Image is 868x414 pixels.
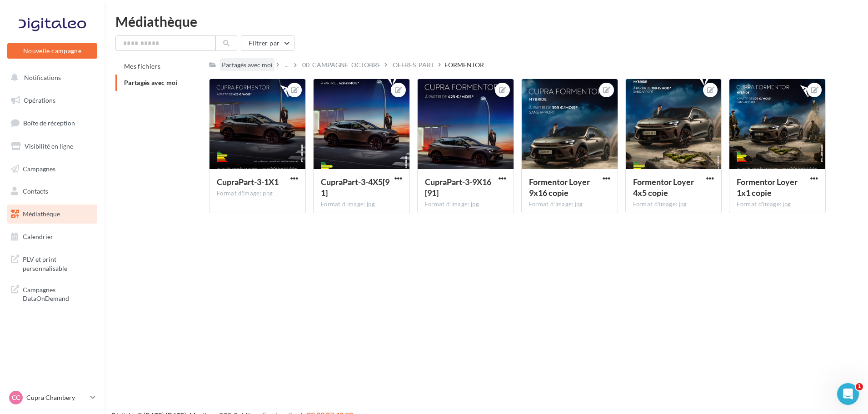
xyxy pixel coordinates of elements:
[25,142,73,150] span: Visibilité en ligne
[7,43,97,59] button: Nouvelle campagne
[222,60,273,70] div: Partagés avec moi
[5,205,99,224] a: Médiathèque
[393,60,434,70] div: OFFRES_PART
[5,249,99,276] a: PLV et print personnalisable
[124,79,178,86] span: Partagés avec moi
[23,187,48,195] span: Contacts
[633,177,694,198] span: Formentor Loyer 4x5 copie
[283,59,290,71] div: ...
[217,190,298,198] div: Format d'image: png
[633,200,714,209] div: Format d'image: jpg
[425,200,506,209] div: Format d'image: jpg
[23,210,60,218] span: Médiathèque
[23,165,55,172] span: Campagnes
[321,177,389,198] span: CupraPart-3-4X5[91]
[124,62,160,70] span: Mes fichiers
[529,200,610,209] div: Format d'image: jpg
[26,393,87,402] p: Cupra Chambery
[321,200,402,209] div: Format d'image: jpg
[5,160,99,179] a: Campagnes
[856,383,863,390] span: 1
[24,74,61,81] span: Notifications
[23,233,53,240] span: Calendrier
[5,280,99,307] a: Campagnes DataOnDemand
[217,177,279,187] span: CupraPart-3-1X1
[23,253,94,273] span: PLV et print personnalisable
[737,200,818,209] div: Format d'image: jpg
[23,119,75,127] span: Boîte de réception
[24,96,55,104] span: Opérations
[444,60,484,70] div: FORMENTOR
[5,182,99,201] a: Contacts
[5,137,99,156] a: Visibilité en ligne
[737,177,798,198] span: Formentor Loyer 1x1 copie
[115,15,857,28] div: Médiathèque
[5,68,95,87] button: Notifications
[425,177,491,198] span: CupraPart-3-9X16[91]
[302,60,381,70] div: 00_CAMPAGNE_OCTOBRE
[837,383,859,405] iframe: Intercom live chat
[5,227,99,246] a: Calendrier
[7,389,97,406] a: CC Cupra Chambery
[5,113,99,133] a: Boîte de réception
[5,91,99,110] a: Opérations
[12,393,20,402] span: CC
[23,284,94,303] span: Campagnes DataOnDemand
[241,35,294,51] button: Filtrer par
[529,177,590,198] span: Formentor Loyer 9x16 copie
